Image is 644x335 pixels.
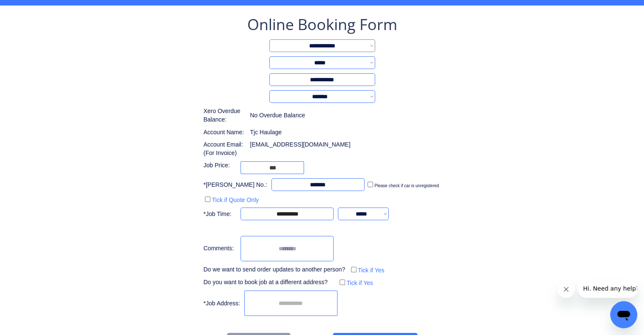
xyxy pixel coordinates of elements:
[578,279,637,298] iframe: Message from company
[346,280,373,286] label: Tick if Yes
[203,161,236,170] div: Job Price:
[250,111,305,120] div: No Overdue Balance
[5,6,61,13] span: Hi. Need any help?
[247,14,397,35] div: Online Booking Form
[374,183,439,188] label: Please check if car is unregistered
[610,301,637,328] iframe: Button to launch messaging window
[203,278,334,287] div: Do you want to book job at a different address?
[203,266,345,274] div: Do we want to send order updates to another person?
[203,299,240,308] div: *Job Address:
[203,107,246,124] div: Xero Overdue Balance:
[212,197,259,203] label: Tick if Quote Only
[203,128,246,137] div: Account Name:
[203,141,246,157] div: Account Email: (For Invoice)
[203,181,267,189] div: *[PERSON_NAME] No.:
[203,244,236,253] div: Comments:
[358,267,384,274] label: Tick if Yes
[203,210,236,219] div: *Job Time:
[250,141,350,149] div: [EMAIL_ADDRESS][DOMAIN_NAME]
[250,128,282,137] div: Tjc Haulage
[558,281,575,298] iframe: Close message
